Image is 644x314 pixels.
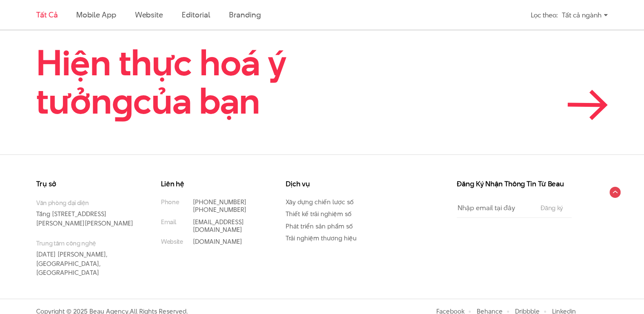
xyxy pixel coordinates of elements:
[36,198,135,207] small: Văn phòng đại diện
[562,8,608,23] div: Tất cả ngành
[36,44,608,120] a: Hiện thực hoá ý tưởngcủa bạn
[286,209,352,218] a: Thiết kế trải nghiệm số
[193,237,242,246] a: [DOMAIN_NAME]
[229,9,260,20] a: Branding
[36,239,135,248] small: Trung tâm công nghệ
[286,222,353,231] a: Phát triển sản phẩm số
[182,9,210,20] a: Editorial
[457,180,572,188] h3: Đăng Ký Nhận Thông Tin Từ Beau
[161,218,176,226] small: Email
[112,76,133,126] en: g
[76,9,116,20] a: Mobile app
[531,8,558,23] div: Lọc theo:
[36,198,135,228] p: Tầng [STREET_ADDRESS][PERSON_NAME][PERSON_NAME]
[36,239,135,277] p: [DATE] [PERSON_NAME], [GEOGRAPHIC_DATA], [GEOGRAPHIC_DATA]
[135,9,163,20] a: Website
[193,217,244,234] a: [EMAIL_ADDRESS][DOMAIN_NAME]
[286,234,357,243] a: Trải nghiệm thương hiệu
[161,238,183,245] small: Website
[36,9,57,20] a: Tất cả
[538,205,566,211] input: Đăng ký
[193,205,246,214] a: [PHONE_NUMBER]
[286,180,385,188] h3: Dịch vụ
[193,197,246,206] a: [PHONE_NUMBER]
[286,197,354,206] a: Xây dựng chiến lược số
[161,180,260,188] h3: Liên hệ
[36,180,135,188] h3: Trụ sở
[161,198,179,206] small: Phone
[36,44,334,120] h2: Hiện thực hoá ý tưởn của bạn
[457,198,532,217] input: Nhập email tại đây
